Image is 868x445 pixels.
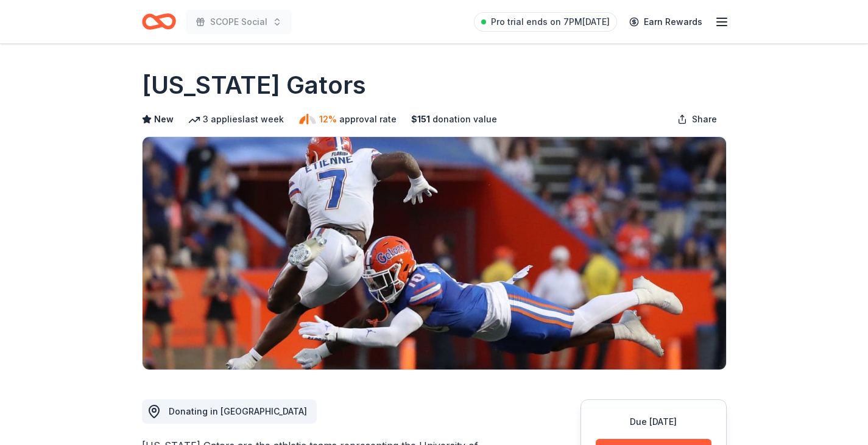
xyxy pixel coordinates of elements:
span: 12% [319,112,337,127]
span: New [154,112,174,127]
span: Pro trial ends on 7PM[DATE] [491,15,610,29]
span: SCOPE Social [210,15,267,29]
span: donation value [432,112,497,127]
a: Pro trial ends on 7PM[DATE] [474,12,617,32]
a: Home [142,7,176,36]
span: Donating in [GEOGRAPHIC_DATA] [169,406,307,416]
div: 3 applies last week [188,112,284,127]
button: SCOPE Social [186,10,292,34]
span: Share [692,112,717,127]
span: $ 151 [411,112,430,127]
div: Due [DATE] [596,415,711,429]
h1: [US_STATE] Gators [142,68,366,102]
img: Image for Florida Gators [143,137,726,370]
span: approval rate [339,112,397,127]
a: Earn Rewards [622,11,710,33]
button: Share [668,107,727,131]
